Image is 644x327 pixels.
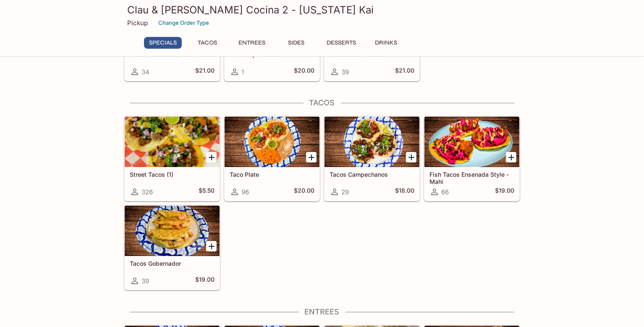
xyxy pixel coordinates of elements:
[429,171,514,185] h5: Fish Tacos Ensenada Style - Mahi
[141,188,153,196] span: 326
[506,152,516,162] button: Add Fish Tacos Ensenada Style - Mahi
[424,117,519,167] div: Fish Tacos Ensenada Style - Mahi
[195,67,215,77] h5: $21.00
[341,68,349,76] span: 39
[294,67,314,77] h5: $20.00
[395,67,414,77] h5: $21.00
[125,206,220,256] div: Tacos Gobernador
[322,37,361,49] button: Desserts
[144,37,182,49] button: Specials
[141,68,149,76] span: 34
[127,19,148,27] p: Pickup
[154,16,213,29] button: Change Order Type
[188,37,226,49] button: Tacos
[306,152,317,162] button: Add Taco Plate
[495,187,514,197] h5: $19.00
[206,241,217,251] button: Add Tacos Gobernador
[395,187,414,197] h5: $18.00
[406,152,416,162] button: Add Tacos Campechanos
[277,37,315,49] button: Sides
[195,276,215,286] h5: $19.00
[124,98,520,107] h4: Tacos
[124,116,220,201] a: Street Tacos (1)326$5.50
[230,171,314,178] h5: Taco Plate
[141,277,149,285] span: 39
[127,3,517,16] h3: Clau & [PERSON_NAME] Cocina 2 - [US_STATE] Kai
[324,116,420,201] a: Tacos Campechanos29$18.00
[225,117,319,167] div: Taco Plate
[424,116,520,201] a: Fish Tacos Ensenada Style - Mahi66$19.00
[294,187,314,197] h5: $20.00
[241,188,249,196] span: 96
[224,116,320,201] a: Taco Plate96$20.00
[206,152,217,162] button: Add Street Tacos (1)
[125,117,220,167] div: Street Tacos (1)
[124,307,520,317] h4: Entrees
[241,68,244,76] span: 1
[325,117,419,167] div: Tacos Campechanos
[341,188,349,196] span: 29
[441,188,449,196] span: 66
[330,171,414,178] h5: Tacos Campechanos
[130,171,215,178] h5: Street Tacos (1)
[124,205,220,290] a: Tacos Gobernador39$19.00
[130,260,215,267] h5: Tacos Gobernador
[233,37,271,49] button: Entrees
[199,187,215,197] h5: $5.50
[367,37,405,49] button: Drinks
